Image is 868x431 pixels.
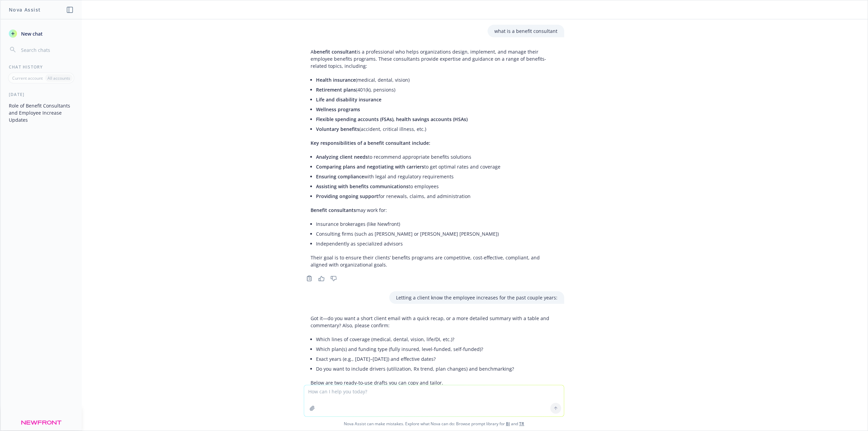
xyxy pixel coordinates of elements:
[6,27,76,40] button: New chat
[20,45,74,55] input: Search chats
[316,163,424,170] span: Comparing plans and negotiating with carriers
[316,106,360,113] span: Wellness programs
[316,219,557,229] li: Insurance brokerages (like Newfront)
[47,75,70,81] p: All accounts
[311,379,557,386] p: Below are two ready-to-use drafts you can copy and tailor.
[316,75,557,85] li: (medical, dental, vision)
[3,417,865,431] span: Nova Assist can make mistakes. Explore what Nova can do: Browse prompt library for and
[12,75,43,81] p: Current account
[316,77,356,83] span: Health insurance
[316,183,409,190] span: Assisting with benefits communications
[316,85,557,95] li: (401(k), pensions)
[506,421,510,427] a: BI
[494,27,557,35] p: what is a benefit consultant
[316,86,356,93] span: Retirement plans
[316,126,359,132] span: Voluntary benefits
[316,344,557,354] li: Which plan(s) and funding type (fully insured, level-funded, self-funded)?
[311,315,557,329] p: Got it—do you want a short client email with a quick recap, or a more detailed summary with a tab...
[316,96,381,103] span: Life and disability insurance
[316,154,368,160] span: Analyzing client needs
[306,275,312,281] svg: Copy to clipboard
[328,274,339,283] button: Thumbs down
[316,229,557,239] li: Consulting firms (such as [PERSON_NAME] or [PERSON_NAME] [PERSON_NAME])
[316,181,557,191] li: to employees
[316,124,557,134] li: (accident, critical illness, etc.)
[316,334,557,344] li: Which lines of coverage (medical, dental, vision, life/DI, etc.)?
[314,48,357,55] span: benefit consultant
[316,193,378,199] span: Providing ongoing support
[316,172,557,181] li: with legal and regulatory requirements
[316,191,557,201] li: for renewals, claims, and administration
[316,116,468,122] span: Flexible spending accounts (FSAs), health savings accounts (HSAs)
[316,239,557,249] li: Independently as specialized advisors
[1,64,82,70] div: Chat History
[316,354,557,364] li: Exact years (e.g., [DATE]–[DATE]) and effective dates?
[311,207,557,214] p: may work for:
[1,92,82,97] div: [DATE]
[6,100,76,125] button: Role of Benefit Consultants and Employee Increase Updates
[316,173,364,180] span: Ensuring compliance
[519,421,524,427] a: TR
[311,48,557,70] p: A is a professional who helps organizations design, implement, and manage their employee benefits...
[311,140,430,146] span: Key responsibilities of a benefit consultant include:
[9,6,41,13] h1: Nova Assist
[316,152,557,162] li: to recommend appropriate benefits solutions
[20,30,43,37] span: New chat
[396,294,557,301] p: Letting a client know the employee increases for the past couple years:
[311,254,557,268] p: Their goal is to ensure their clients’ benefits programs are competitive, cost-effective, complia...
[311,207,356,213] span: Benefit consultants
[316,364,557,374] li: Do you want to include drivers (utilization, Rx trend, plan changes) and benchmarking?
[316,162,557,172] li: to get optimal rates and coverage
